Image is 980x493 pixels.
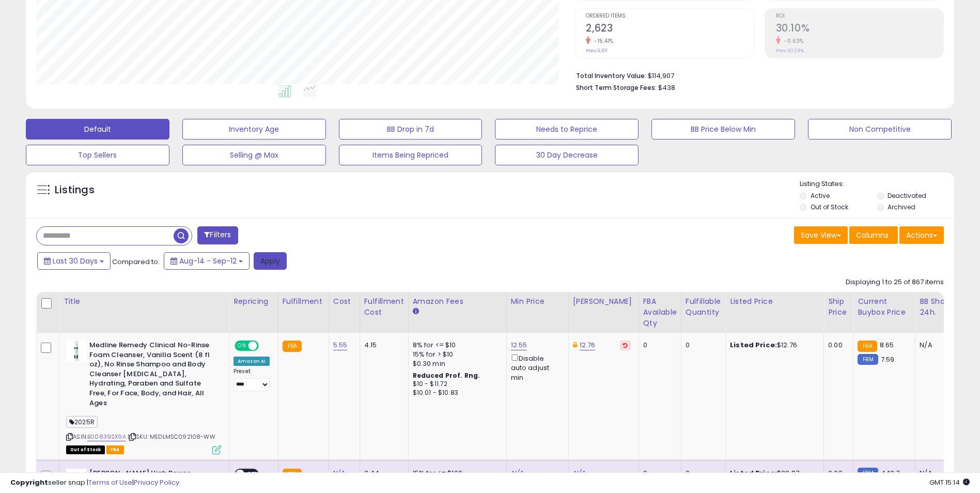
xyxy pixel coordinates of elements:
div: $0.30 min [413,359,499,368]
span: ON [236,342,248,350]
b: Short Term Storage Fees: [576,83,657,92]
div: Preset: [234,368,270,391]
span: | SKU: MEDLMSC092108-WW [128,433,215,441]
span: 2025R [66,416,98,428]
span: All listings that are currently out of stock and unavailable for purchase on Amazon [66,445,105,454]
a: B00839SX9A [87,433,126,441]
span: 7.59 [881,355,895,364]
div: 8% for <= $10 [413,341,499,350]
small: FBA [283,341,302,352]
span: 8.65 [880,340,894,350]
button: Needs to Reprice [495,119,639,140]
span: Last 30 Days [53,256,98,266]
button: 30 Day Decrease [495,145,639,165]
div: 15% for > $10 [413,350,499,359]
small: -0.63% [781,37,804,45]
li: $114,907 [576,69,936,81]
span: Compared to: [112,257,160,267]
div: Amazon Fees [413,296,502,307]
button: Non Competitive [808,119,952,140]
div: Fulfillment [283,296,324,307]
div: seller snap | | [10,478,179,488]
div: Ship Price [828,296,849,318]
span: FBA [106,445,124,454]
span: Columns [856,230,889,240]
div: 0 [643,341,673,350]
button: BB Price Below Min [651,119,795,140]
img: 31ELQF0DT4L._SL40_.jpg [66,341,87,361]
b: Listed Price: [730,340,777,350]
button: Columns [849,226,898,244]
b: Total Inventory Value: [576,71,646,80]
label: Deactivated [888,191,926,200]
h2: 2,623 [586,22,753,36]
small: Prev: 3,101 [586,48,608,54]
a: Privacy Policy [134,477,179,487]
div: FBA Available Qty [643,296,677,329]
div: Min Price [511,296,564,307]
div: 0.00 [828,341,845,350]
div: $12.76 [730,341,816,350]
div: Current Buybox Price [858,296,911,318]
a: 12.55 [511,340,527,350]
button: Selling @ Max [182,145,326,165]
div: [PERSON_NAME] [573,296,634,307]
button: Aug-14 - Sep-12 [164,252,250,270]
div: Repricing [234,296,274,307]
div: N/A [920,341,954,350]
button: BB Drop in 7d [339,119,483,140]
div: Disable auto adjust min [511,352,561,382]
button: Inventory Age [182,119,326,140]
a: Terms of Use [88,477,132,487]
p: Listing States: [800,179,954,189]
button: Top Sellers [26,145,169,165]
div: 4.15 [364,341,400,350]
div: Cost [333,296,355,307]
div: BB Share 24h. [920,296,957,318]
small: -15.41% [590,37,614,45]
b: Medline Remedy Clinical No-Rinse Foam Cleanser, Vanilla Scent (8 fl oz), No Rinse Shampoo and Bod... [89,341,215,410]
div: Listed Price [730,296,819,307]
button: Apply [254,252,287,270]
span: 2025-10-13 15:14 GMT [929,477,970,487]
a: 5.55 [333,340,348,350]
div: $10.01 - $10.83 [413,389,499,397]
button: Last 30 Days [37,252,111,270]
button: Actions [899,226,944,244]
a: 12.76 [580,340,596,350]
label: Archived [888,203,915,211]
h2: 30.10% [776,22,943,36]
span: ROI [776,13,943,19]
small: FBM [858,354,878,365]
small: Amazon Fees. [413,307,419,316]
small: FBA [858,341,877,352]
span: Ordered Items [586,13,753,19]
small: Prev: 30.29% [776,48,804,54]
div: $10 - $11.72 [413,380,499,389]
div: ASIN: [66,341,221,453]
span: Aug-14 - Sep-12 [179,256,237,266]
label: Active [811,191,830,200]
div: Displaying 1 to 25 of 867 items [846,278,944,287]
div: Title [64,296,225,307]
div: 0 [686,341,718,350]
div: Fulfillable Quantity [686,296,721,318]
span: $438 [658,83,675,93]
strong: Copyright [10,477,48,487]
button: Save View [794,226,848,244]
button: Default [26,119,169,140]
div: Fulfillment Cost [364,296,404,318]
button: Items Being Repriced [339,145,483,165]
button: Filters [197,226,238,244]
label: Out of Stock [811,203,848,211]
h5: Listings [55,183,95,197]
b: Reduced Prof. Rng. [413,371,480,380]
span: OFF [257,342,274,350]
div: Amazon AI [234,357,270,366]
